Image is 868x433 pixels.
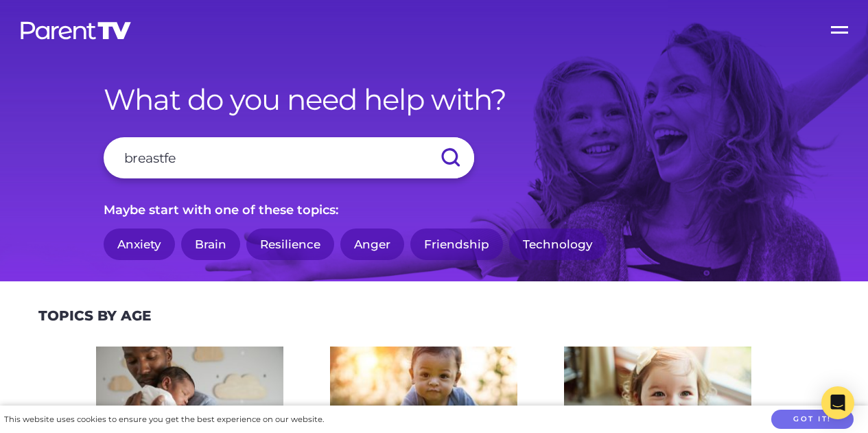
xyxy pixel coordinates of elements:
[19,21,132,40] img: parenttv-logo-white.4c85aaf.svg
[426,137,474,178] input: Submit
[246,229,334,261] a: Resilience
[771,410,854,430] button: Got it!
[509,229,607,261] a: Technology
[38,307,151,324] h2: Topics By Age
[340,229,404,261] a: Anger
[4,412,324,427] div: This website uses cookies to ensure you get the best experience on our website.
[821,386,854,419] div: Open Intercom Messenger
[104,137,474,178] input: Search ParentTV
[104,199,765,221] p: Maybe start with one of these topics:
[181,229,240,261] a: Brain
[104,82,765,117] h1: What do you need help with?
[104,229,175,261] a: Anxiety
[410,229,503,261] a: Friendship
